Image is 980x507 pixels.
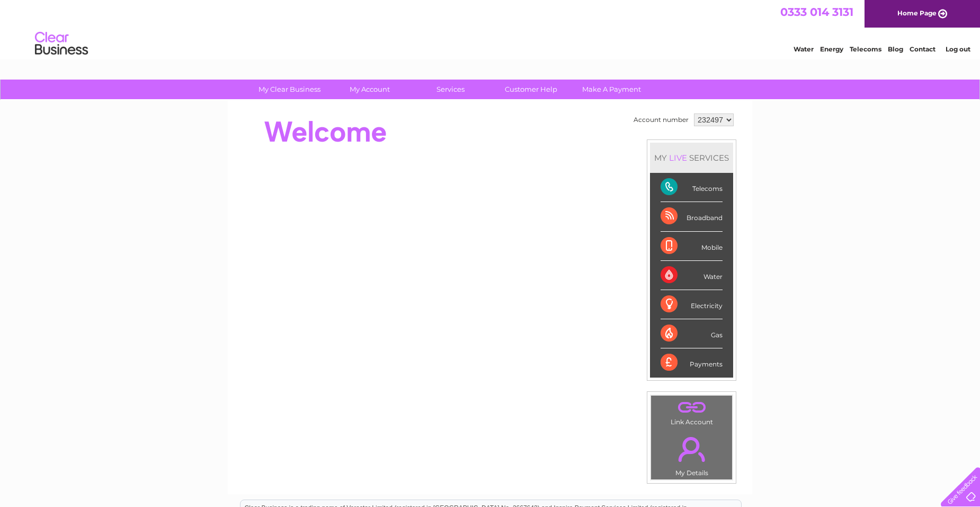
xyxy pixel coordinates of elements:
a: Telecoms [850,45,881,53]
div: Telecoms [661,173,723,202]
div: MY SERVICES [650,143,733,173]
td: My Details [651,428,733,480]
div: Gas [661,319,723,348]
a: My Clear Business [246,80,333,99]
div: Clear Business is a trading name of Verastar Limited (registered in [GEOGRAPHIC_DATA] No. 3667643... [240,6,741,51]
a: Contact [910,45,936,53]
a: Customer Help [487,80,575,99]
a: Services [407,80,494,99]
a: Water [794,45,814,53]
td: Link Account [651,395,733,429]
a: Energy [820,45,843,53]
a: 0333 014 3131 [780,5,853,19]
a: . [654,398,729,417]
div: LIVE [667,153,689,163]
a: My Account [326,80,414,99]
a: . [654,431,729,468]
div: Mobile [661,232,723,261]
td: Account number [631,111,691,129]
div: Broadband [661,202,723,231]
a: Log out [946,45,970,53]
img: logo.png [34,28,88,60]
div: Water [661,261,723,290]
a: Blog [888,45,903,53]
div: Payments [661,348,723,377]
a: Make A Payment [568,80,655,99]
div: Electricity [661,290,723,319]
